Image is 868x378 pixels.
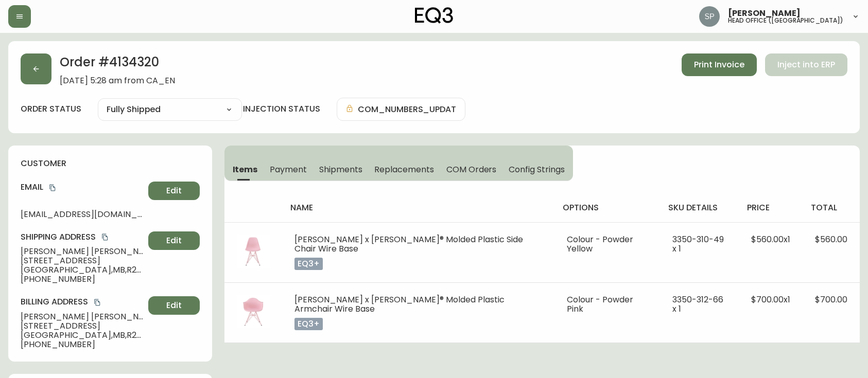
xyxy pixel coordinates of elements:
span: Config Strings [509,164,564,175]
span: 3350-312-66 x 1 [672,294,723,315]
h4: injection status [243,103,320,115]
img: logo [415,7,453,24]
h4: price [747,202,794,213]
h4: name [290,202,546,213]
span: [PERSON_NAME] x [PERSON_NAME]® Molded Plastic Armchair Wire Base [294,294,505,315]
h4: options [563,202,652,213]
button: copy [100,232,110,242]
li: Colour - Powder Yellow [567,235,648,254]
h4: sku details [668,202,731,213]
img: 24f4ace3-b7f6-4a34-8ad6-c57e12f789f9Optional[G-HM_EMP_32752.jpg].jpg [237,295,270,328]
span: [STREET_ADDRESS] [21,321,144,331]
h4: Shipping Address [21,231,144,243]
span: [PERSON_NAME] [PERSON_NAME] [21,247,144,256]
p: eq3+ [294,258,323,270]
img: 0cb179e7bf3690758a1aaa5f0aafa0b4 [699,6,720,27]
span: Edit [166,185,182,196]
span: [PERSON_NAME] [728,9,801,17]
span: [PERSON_NAME] [PERSON_NAME] [21,312,144,321]
span: $560.00 [815,233,847,245]
button: Edit [148,296,200,315]
span: $700.00 x 1 [751,294,790,305]
span: [GEOGRAPHIC_DATA] , MB , R2V 1W6 , CA [21,331,144,340]
span: $560.00 x 1 [751,233,790,245]
span: [DATE] 5:28 am from CA_EN [60,76,175,85]
h5: head office ([GEOGRAPHIC_DATA]) [728,17,843,24]
img: 80d17f77-431a-442e-879d-6e5b692ffc86Optional[Mimic-Side-Pink.jpg].jpg [237,235,270,268]
button: Edit [148,231,200,250]
span: [PHONE_NUMBER] [21,340,144,349]
span: Print Invoice [694,59,744,70]
button: Edit [148,182,200,200]
li: Colour - Powder Pink [567,295,648,314]
span: 3350-310-49 x 1 [672,233,724,255]
span: $700.00 [815,294,847,305]
span: [PERSON_NAME] x [PERSON_NAME]® Molded Plastic Side Chair Wire Base [294,233,523,255]
h4: customer [21,158,200,169]
button: copy [47,183,58,193]
label: order status [21,103,81,115]
button: copy [92,297,102,308]
span: Replacements [374,164,433,175]
h2: Order # 4134320 [60,53,175,76]
h4: Email [21,182,144,193]
span: Edit [166,300,182,311]
span: Payment [270,164,307,175]
span: [GEOGRAPHIC_DATA] , MB , R2V 1W6 , CA [21,265,144,275]
span: Edit [166,235,182,246]
span: [PHONE_NUMBER] [21,275,144,284]
button: Print Invoice [682,53,757,76]
span: [STREET_ADDRESS] [21,256,144,265]
span: Items [233,164,258,175]
span: [EMAIL_ADDRESS][DOMAIN_NAME] [21,210,144,219]
h4: Billing Address [21,296,144,308]
span: COM Orders [446,164,497,175]
span: Shipments [319,164,362,175]
p: eq3+ [294,318,323,330]
h4: total [811,202,852,213]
